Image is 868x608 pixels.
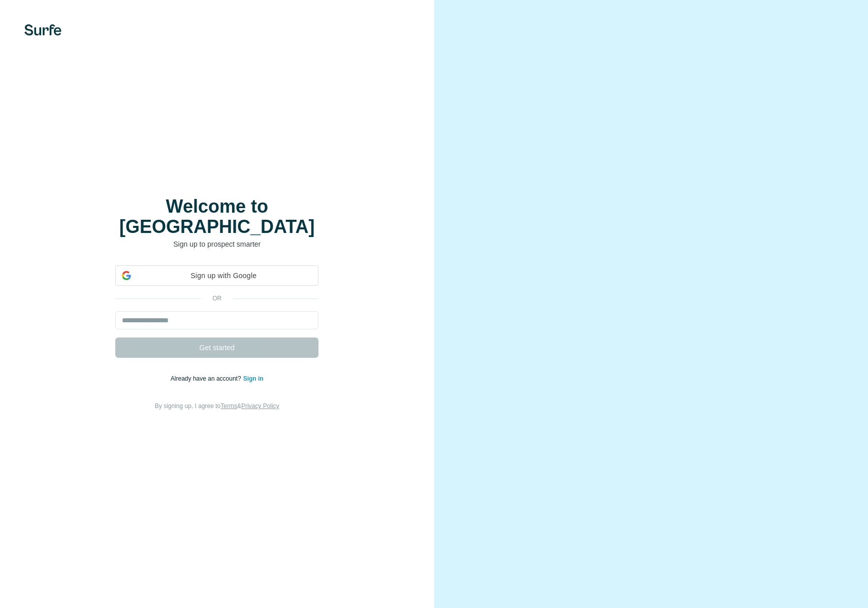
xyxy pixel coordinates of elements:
p: or [201,294,233,303]
a: Privacy Policy [241,402,279,410]
span: Already have an account? [171,375,243,382]
span: Sign up with Google [135,271,312,281]
div: Sign up with Google [115,265,318,286]
img: Surfe's logo [24,24,61,36]
a: Sign in [243,375,264,382]
p: Sign up to prospect smarter [115,239,318,249]
a: Terms [220,402,237,410]
h1: Welcome to [GEOGRAPHIC_DATA] [115,196,318,237]
span: By signing up, I agree to & [155,402,279,410]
